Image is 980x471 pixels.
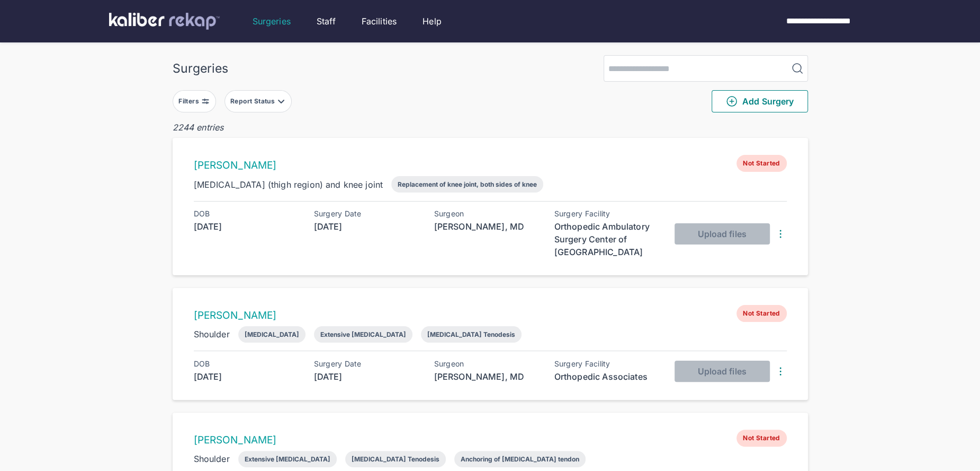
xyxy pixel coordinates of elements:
span: Upload files [697,366,746,377]
div: Replacement of knee joint, both sides of knee [398,180,537,188]
div: [MEDICAL_DATA] Tenodesis [352,455,439,463]
div: [MEDICAL_DATA] (thigh region) and knee joint [194,178,383,191]
button: Filters [173,90,216,112]
a: [PERSON_NAME] [194,159,277,171]
span: Not Started [736,430,786,447]
a: [PERSON_NAME] [194,434,277,446]
div: 2244 entries [173,121,808,134]
a: Surgeries [253,15,291,28]
div: Extensive [MEDICAL_DATA] [245,455,330,463]
div: Report Status [230,97,277,106]
div: DOB [194,360,300,368]
button: Add Surgery [712,90,808,112]
div: [DATE] [194,220,300,233]
div: Anchoring of [MEDICAL_DATA] tendon [461,455,579,463]
div: Surgeon [434,360,540,368]
div: [PERSON_NAME], MD [434,370,540,383]
button: Upload files [675,223,770,245]
div: Surgery Date [314,360,420,368]
button: Upload files [675,361,770,382]
div: Surgery Facility [554,360,660,368]
img: kaliber labs logo [109,13,220,30]
div: Surgeries [173,61,228,76]
div: [MEDICAL_DATA] Tenodesis [427,330,515,338]
img: filter-caret-down-grey.b3560631.svg [277,97,285,106]
span: Not Started [736,155,786,172]
div: Surgery Date [314,210,420,218]
span: Upload files [697,229,746,239]
img: DotsThreeVertical.31cb0eda.svg [774,365,787,378]
a: Facilities [362,15,397,28]
div: DOB [194,210,300,218]
span: Add Surgery [725,95,794,108]
div: Orthopedic Associates [554,370,660,383]
span: Not Started [736,305,786,322]
button: Report Status [224,90,292,112]
div: Surgeon [434,210,540,218]
a: Help [422,15,442,28]
a: Staff [317,15,336,28]
div: Orthopedic Ambulatory Surgery Center of [GEOGRAPHIC_DATA] [554,220,660,258]
div: Filters [178,97,201,106]
div: [DATE] [194,370,300,383]
a: [PERSON_NAME] [194,309,277,321]
div: Extensive [MEDICAL_DATA] [320,330,406,338]
div: Shoulder [194,328,230,341]
div: [MEDICAL_DATA] [245,330,299,338]
div: Shoulder [194,452,230,465]
img: PlusCircleGreen.5fd88d77.svg [725,95,738,108]
img: faders-horizontal-grey.d550dbda.svg [201,97,210,106]
img: MagnifyingGlass.1dc66aab.svg [791,62,804,75]
img: DotsThreeVertical.31cb0eda.svg [774,228,787,240]
div: Surgery Facility [554,210,660,218]
div: [DATE] [314,220,420,233]
div: [PERSON_NAME], MD [434,220,540,233]
div: [DATE] [314,370,420,383]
